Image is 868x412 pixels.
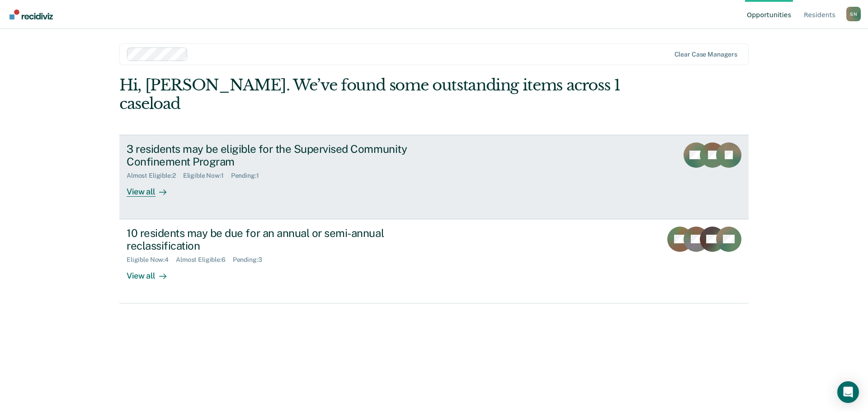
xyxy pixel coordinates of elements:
div: Eligible Now : 4 [127,256,176,264]
div: Eligible Now : 1 [183,172,231,180]
div: Hi, [PERSON_NAME]. We’ve found some outstanding items across 1 caseload [119,76,623,113]
div: Clear case managers [675,51,737,58]
div: S N [846,7,861,21]
img: Recidiviz [9,9,53,19]
div: 10 residents may be due for an annual or semi-annual reclassification [127,227,444,253]
div: Almost Eligible : 2 [127,172,183,180]
a: 3 residents may be eligible for the Supervised Community Confinement ProgramAlmost Eligible:2Elig... [119,135,749,219]
div: 3 residents may be eligible for the Supervised Community Confinement Program [127,142,444,169]
button: Profile dropdown button [846,7,861,21]
div: View all [127,264,177,281]
a: 10 residents may be due for an annual or semi-annual reclassificationEligible Now:4Almost Eligibl... [119,219,749,303]
div: Almost Eligible : 6 [176,256,233,264]
div: Pending : 1 [231,172,266,180]
div: Open Intercom Messenger [837,381,859,403]
div: Pending : 3 [233,256,269,264]
div: View all [127,180,177,197]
